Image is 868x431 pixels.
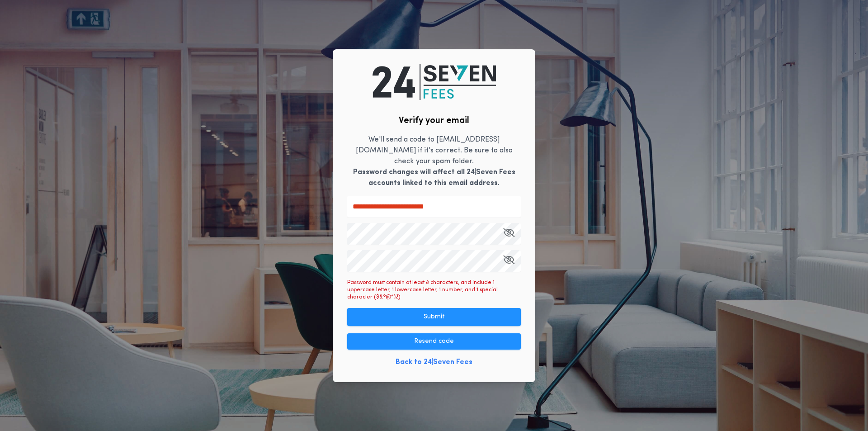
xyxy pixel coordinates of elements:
[373,64,496,100] img: logo
[347,333,521,350] button: Resend code
[399,114,469,127] h2: Verify your email
[347,279,521,301] p: Password must contain at least 8 characters, and include 1 uppercase letter, 1 lowercase letter, ...
[347,134,521,189] p: We'll send a code to [EMAIL_ADDRESS][DOMAIN_NAME] if it's correct. Be sure to also check your spa...
[396,357,472,368] a: Back to 24|Seven Fees
[347,308,521,326] button: Submit
[353,169,515,187] b: Password changes will affect all 24|Seven Fees accounts linked to this email address.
